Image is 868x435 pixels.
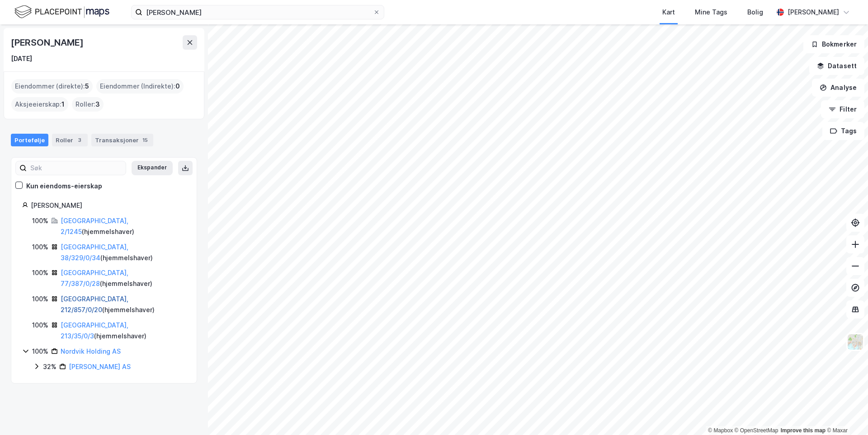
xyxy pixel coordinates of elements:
div: Kontrollprogram for chat [823,392,868,435]
input: Søk på adresse, matrikkel, gårdeiere, leietakere eller personer [142,5,373,19]
div: 100% [32,267,48,278]
a: [GEOGRAPHIC_DATA], 2/1245 [61,217,128,235]
div: 100% [32,346,48,357]
div: ( hjemmelshaver ) [61,320,186,341]
div: 32% [43,361,57,372]
button: Datasett [809,57,864,75]
a: Nordvik Holding AS [61,347,121,355]
span: 0 [175,81,180,92]
div: 100% [32,320,48,331]
a: [PERSON_NAME] AS [69,363,131,370]
span: 1 [61,99,65,110]
img: logo.f888ab2527a4732fd821a326f86c7f29.svg [14,4,109,20]
div: Eiendommer (Indirekte) : [96,79,184,94]
a: Improve this map [781,427,826,434]
button: Filter [821,100,864,118]
div: 100% [32,242,48,253]
a: [GEOGRAPHIC_DATA], 38/329/0/34 [61,243,128,262]
div: 100% [32,294,48,304]
div: 3 [75,136,84,145]
button: Analyse [812,79,864,97]
div: Portefølje [11,134,48,146]
input: Søk [27,161,126,175]
span: 3 [95,99,100,110]
div: Roller : [72,97,104,112]
div: ( hjemmelshaver ) [61,267,186,289]
div: 100% [32,215,48,226]
a: OpenStreetMap [735,427,778,434]
div: ( hjemmelshaver ) [61,294,186,315]
a: [GEOGRAPHIC_DATA], 212/857/0/20 [61,295,128,313]
div: Kun eiendoms-eierskap [26,181,102,192]
div: Kart [662,7,675,18]
div: Mine Tags [695,7,727,18]
div: Aksjeeierskap : [11,97,68,112]
img: Z [847,333,864,351]
a: [GEOGRAPHIC_DATA], 77/387/0/28 [61,269,128,287]
a: Mapbox [708,427,733,434]
div: [PERSON_NAME] [11,35,85,50]
div: Transaksjoner [91,134,153,146]
div: [PERSON_NAME] [31,200,186,211]
button: Ekspander [132,161,173,175]
div: [PERSON_NAME] [788,7,839,18]
div: ( hjemmelshaver ) [61,242,186,263]
div: Roller [52,134,88,146]
div: [DATE] [11,53,32,64]
div: 15 [141,136,150,145]
div: Bolig [747,7,763,18]
button: Tags [822,122,864,140]
div: ( hjemmelshaver ) [61,215,186,237]
a: [GEOGRAPHIC_DATA], 213/35/0/3 [61,321,128,340]
button: Bokmerker [803,35,864,53]
iframe: Chat Widget [823,392,868,435]
div: Eiendommer (direkte) : [11,79,93,94]
span: 5 [85,81,89,92]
